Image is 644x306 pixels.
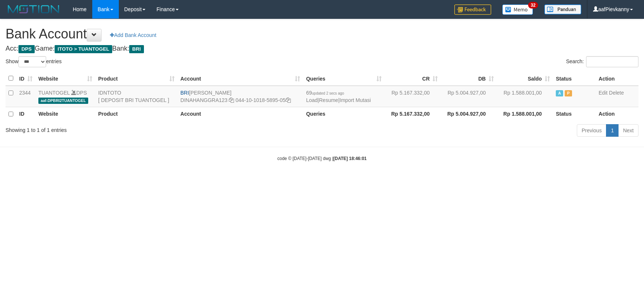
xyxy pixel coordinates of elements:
th: Website: activate to sort column ascending [35,71,95,86]
a: Load [306,97,317,103]
a: Delete [609,90,624,96]
label: Search: [566,56,638,67]
th: ID: activate to sort column ascending [16,71,35,86]
span: BRI [180,90,189,96]
td: [PERSON_NAME] 044-10-1018-5895-05 [178,86,303,107]
th: Queries: activate to sort column ascending [303,71,385,86]
th: CR: activate to sort column ascending [385,71,441,86]
div: Showing 1 to 1 of 1 entries [6,123,263,134]
th: Rp 1.588.001,00 [497,107,553,121]
a: Next [618,124,638,137]
img: MOTION_logo.png [6,4,62,15]
th: Product [95,107,178,121]
span: updated 2 secs ago [312,91,344,95]
th: Account [178,107,303,121]
a: Resume [319,97,338,103]
a: DINAHANGGRA123 [180,97,228,103]
a: TUANTOGEL [38,90,70,96]
th: Product: activate to sort column ascending [95,71,178,86]
a: Edit [599,90,607,96]
th: Action [596,107,638,121]
span: 32 [528,2,538,8]
th: Saldo: activate to sort column ascending [497,71,553,86]
span: DPS [18,45,35,53]
th: Account: activate to sort column ascending [178,71,303,86]
span: 69 [306,90,344,96]
td: Rp 5.167.332,00 [385,86,441,107]
th: Action [596,71,638,86]
td: 2344 [16,86,35,107]
a: Previous [577,124,606,137]
select: Showentries [18,56,46,67]
a: Copy 044101018589505 to clipboard [286,97,291,103]
th: Status [553,107,596,121]
th: Status [553,71,596,86]
img: Feedback.jpg [454,4,491,15]
span: Paused [565,90,572,96]
th: ID [16,107,35,121]
span: | | [306,90,371,103]
span: aaf-DPBRI2TUANTOGEL [38,98,88,104]
th: Queries [303,107,385,121]
th: Website [35,107,95,121]
label: Show entries [6,56,62,67]
a: Import Mutasi [340,97,371,103]
th: Rp 5.004.927,00 [441,107,497,121]
td: Rp 1.588.001,00 [497,86,553,107]
h4: Acc: Game: Bank: [6,45,638,52]
h1: Bank Account [6,27,638,41]
img: panduan.png [544,4,581,14]
td: IDNTOTO [ DEPOSIT BRI TUANTOGEL ] [95,86,178,107]
img: Button%20Memo.svg [502,4,533,15]
span: Active [556,90,563,96]
span: BRI [129,45,144,53]
small: code © [DATE]-[DATE] dwg | [278,156,367,161]
a: Copy DINAHANGGRA123 to clipboard [229,97,234,103]
th: DB: activate to sort column ascending [441,71,497,86]
th: Rp 5.167.332,00 [385,107,441,121]
input: Search: [586,56,638,67]
a: Add Bank Account [105,29,161,41]
strong: [DATE] 18:46:01 [333,156,366,161]
td: Rp 5.004.927,00 [441,86,497,107]
a: 1 [606,124,619,137]
span: ITOTO > TUANTOGEL [55,45,112,53]
td: DPS [35,86,95,107]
